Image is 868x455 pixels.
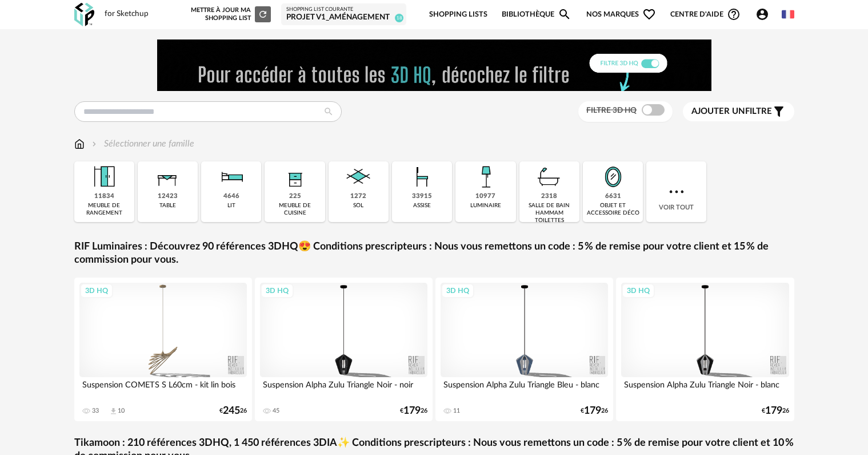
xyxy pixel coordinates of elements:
img: FILTRE%20HQ%20NEW_V1%20(4).gif [157,39,711,91]
div: meuble de rangement [78,202,131,217]
span: Account Circle icon [755,7,774,21]
span: Centre d'aideHelp Circle Outline icon [670,7,741,21]
div: 3D HQ [622,283,655,298]
a: Shopping List courante Projet V1_aménagement 18 [286,6,401,23]
div: 11834 [94,192,114,201]
div: 225 [289,192,301,201]
span: 179 [765,407,782,415]
span: 179 [403,407,421,415]
div: Suspension COMETS S L60cm - kit lin bois [79,377,247,400]
span: 179 [584,407,601,415]
div: lit [227,202,235,209]
span: Account Circle icon [755,7,769,21]
div: meuble de cuisine [268,202,321,217]
span: Magnify icon [558,7,571,21]
div: € 26 [219,407,247,415]
div: 1272 [350,192,366,201]
img: fr [782,8,794,21]
a: 3D HQ Suspension Alpha Zulu Triangle Bleu - blanc 11 €17926 [435,278,614,421]
img: svg+xml;base64,PHN2ZyB3aWR0aD0iMTYiIGhlaWdodD0iMTYiIHZpZXdCb3g9IjAgMCAxNiAxNiIgZmlsbD0ibm9uZSIgeG... [90,137,99,151]
div: € 26 [762,407,789,415]
span: Filter icon [772,105,786,118]
div: Suspension Alpha Zulu Triangle Noir - blanc [621,377,789,400]
a: RIF Luminaires : Découvrez 90 références 3DHQ😍 Conditions prescripteurs : Nous vous remettons un ... [74,240,794,267]
span: 245 [223,407,240,415]
span: Download icon [109,407,118,416]
div: 45 [273,407,279,415]
div: € 26 [400,407,427,415]
div: Projet V1_aménagement [286,13,401,23]
div: € 26 [581,407,608,415]
div: Voir tout [646,161,706,222]
div: 3D HQ [80,283,113,298]
img: Rangement.png [279,161,310,192]
div: for Sketchup [105,9,149,19]
img: Luminaire.png [470,161,501,192]
div: 6631 [605,192,621,201]
img: OXP [74,3,94,26]
div: salle de bain hammam toilettes [523,202,576,224]
div: 10 [118,407,125,415]
div: 33915 [412,192,432,201]
div: assise [413,202,431,209]
button: Ajouter unfiltre Filter icon [683,102,794,121]
div: 10977 [475,192,495,201]
div: luminaire [470,202,501,209]
a: Shopping Lists [429,1,487,28]
div: 3D HQ [261,283,294,298]
img: Salle%20de%20bain.png [534,161,565,192]
div: Suspension Alpha Zulu Triangle Noir - noir [260,377,428,400]
div: Shopping List courante [286,6,401,13]
div: 3D HQ [441,283,474,298]
a: 3D HQ Suspension Alpha Zulu Triangle Noir - blanc €17926 [616,278,794,421]
div: objet et accessoire déco [586,202,639,217]
img: Meuble%20de%20rangement.png [89,161,119,192]
img: Literie.png [216,161,247,192]
div: 4646 [223,192,239,201]
span: Refresh icon [258,11,268,17]
span: Filtre 3D HQ [586,106,637,114]
div: Suspension Alpha Zulu Triangle Bleu - blanc [441,377,609,400]
div: Mettre à jour ma Shopping List [189,6,271,22]
span: Help Circle Outline icon [727,7,741,21]
img: Assise.png [407,161,438,192]
img: more.7b13dc1.svg [666,181,687,202]
img: Table.png [152,161,183,192]
a: 3D HQ Suspension COMETS S L60cm - kit lin bois 33 Download icon 10 €24526 [74,278,253,421]
img: svg+xml;base64,PHN2ZyB3aWR0aD0iMTYiIGhlaWdodD0iMTciIHZpZXdCb3g9IjAgMCAxNiAxNyIgZmlsbD0ibm9uZSIgeG... [74,137,85,151]
div: sol [353,202,363,209]
div: Sélectionner une famille [90,137,194,151]
span: Ajouter un [691,107,745,116]
div: 2318 [541,192,557,201]
img: Miroir.png [598,161,629,192]
div: 11 [453,407,460,415]
div: 12423 [158,192,178,201]
span: 18 [395,14,403,22]
div: 33 [92,407,99,415]
span: filtre [691,106,772,117]
a: 3D HQ Suspension Alpha Zulu Triangle Noir - noir 45 €17926 [255,278,433,421]
img: Sol.png [343,161,374,192]
div: table [159,202,176,209]
span: Nos marques [586,1,656,28]
span: Heart Outline icon [642,7,656,21]
a: BibliothèqueMagnify icon [502,1,571,28]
